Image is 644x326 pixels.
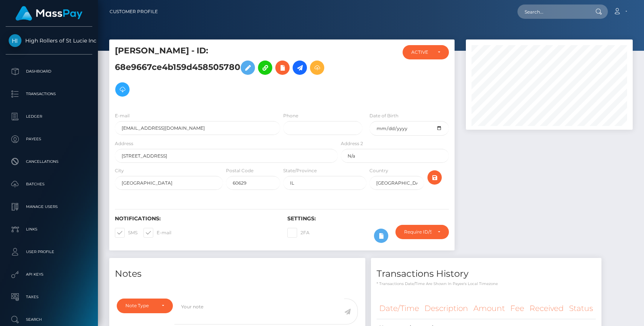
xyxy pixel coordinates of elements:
[6,37,92,44] span: High Rollers of St Lucie Inc
[9,34,21,47] img: High Rollers of St Lucie Inc
[6,265,92,284] a: API Keys
[226,167,253,174] label: Postal Code
[9,88,89,100] p: Transactions
[9,156,89,167] p: Cancellations
[143,228,171,238] label: E-mail
[395,225,449,239] button: Require ID/Selfie Verification
[6,62,92,81] a: Dashboard
[9,66,89,77] p: Dashboard
[341,140,363,147] label: Address 2
[369,167,388,174] label: Country
[404,229,432,235] div: Require ID/Selfie Verification
[287,215,449,222] h6: Settings:
[377,298,422,319] th: Date/Time
[411,49,432,55] div: ACTIVE
[471,298,508,319] th: Amount
[403,45,449,59] button: ACTIVE
[9,314,89,325] p: Search
[9,246,89,258] p: User Profile
[287,228,310,238] label: 2FA
[9,133,89,145] p: Payees
[508,298,527,319] th: Fee
[15,6,82,21] img: MassPay Logo
[377,267,596,281] h4: Transactions History
[9,224,89,235] p: Links
[377,281,596,287] p: * Transactions date/time are shown in payee's local timezone
[9,269,89,280] p: API Keys
[9,291,89,303] p: Taxes
[6,152,92,171] a: Cancellations
[115,228,137,238] label: SMS
[117,299,173,313] button: Note Type
[6,130,92,149] a: Payees
[283,112,298,119] label: Phone
[517,5,588,19] input: Search...
[9,201,89,212] p: Manage Users
[527,298,566,319] th: Received
[6,107,92,126] a: Ledger
[9,179,89,190] p: Batches
[6,220,92,239] a: Links
[115,167,124,174] label: City
[283,167,317,174] label: State/Province
[6,85,92,103] a: Transactions
[125,303,156,309] div: Note Type
[566,298,596,319] th: Status
[115,215,276,222] h6: Notifications:
[6,197,92,216] a: Manage Users
[6,288,92,306] a: Taxes
[422,298,471,319] th: Description
[6,243,92,261] a: User Profile
[115,45,334,100] h5: [PERSON_NAME] - ID: 68e9667ce4b159d458505780
[293,61,307,75] a: Initiate Payout
[9,111,89,122] p: Ledger
[115,140,133,147] label: Address
[110,4,158,20] a: Customer Profile
[115,267,360,281] h4: Notes
[369,112,398,119] label: Date of Birth
[115,112,130,119] label: E-mail
[6,175,92,194] a: Batches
